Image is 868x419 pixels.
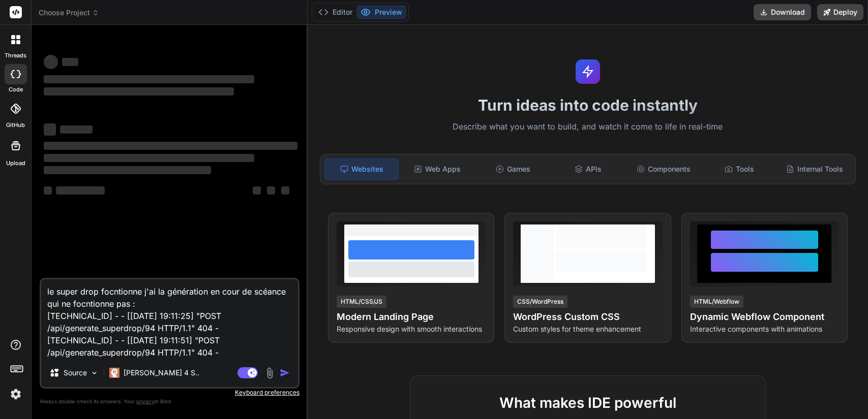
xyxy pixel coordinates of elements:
[476,158,549,180] div: Games
[314,5,356,19] button: Editor
[44,166,211,174] span: ‌
[39,8,99,18] span: Choose Project
[9,85,23,94] label: code
[356,5,406,19] button: Preview
[44,55,58,69] span: ‌
[90,369,99,377] img: Pick Models
[337,310,486,324] h4: Modern Landing Page
[754,4,811,20] button: Download
[64,368,87,378] p: Source
[817,4,863,20] button: Deploy
[5,51,26,60] label: threads
[281,186,289,195] span: ‌
[267,186,275,195] span: ‌
[337,296,386,308] div: HTML/CSS/JS
[513,296,567,308] div: CSS/WordPress
[280,368,290,378] img: icon
[6,159,25,168] label: Upload
[44,154,254,162] span: ‌
[6,121,25,130] label: GitHub
[124,368,199,378] p: [PERSON_NAME] 4 S..
[41,279,298,359] textarea: le super drop focntionne j'ai la génération en cour de scéance qui ne focntionne pas : [TECHNICAL...
[62,58,78,66] span: ‌
[253,186,261,195] span: ‌
[627,158,700,180] div: Components
[136,398,155,404] span: privacy
[314,96,862,114] h1: Turn ideas into code instantly
[337,324,486,334] p: Responsive design with smooth interactions
[56,186,105,195] span: ‌
[513,310,662,324] h4: WordPress Custom CSS
[44,87,234,95] span: ‌
[44,186,52,195] span: ‌
[44,123,56,136] span: ‌
[690,324,839,334] p: Interactive components with animations
[44,75,254,83] span: ‌
[44,142,297,150] span: ‌
[401,158,474,180] div: Web Apps
[264,367,276,379] img: attachment
[60,125,93,134] span: ‌
[690,296,743,308] div: HTML/Webflow
[109,368,119,378] img: Claude 4 Sonnet
[427,392,749,413] h2: What makes IDE powerful
[7,385,24,403] img: settings
[778,158,851,180] div: Internal Tools
[690,310,839,324] h4: Dynamic Webflow Component
[513,324,662,334] p: Custom styles for theme enhancement
[314,120,862,134] p: Describe what you want to build, and watch it come to life in real-time
[324,158,399,180] div: Websites
[552,158,625,180] div: APIs
[702,158,775,180] div: Tools
[40,389,300,397] p: Keyboard preferences
[40,397,300,406] p: Always double-check its answers. Your in Bind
